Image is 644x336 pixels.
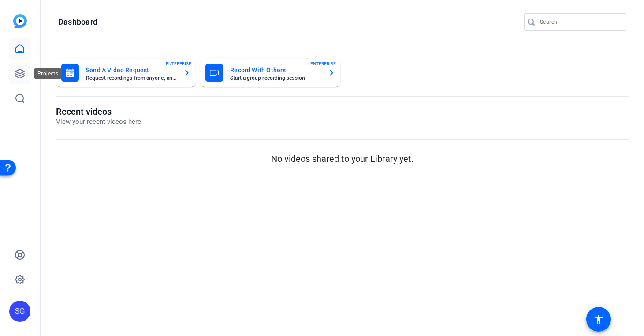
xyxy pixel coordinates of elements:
mat-card-title: Send A Video Request [86,65,176,75]
button: Send A Video RequestRequest recordings from anyone, anywhereENTERPRISE [56,59,196,87]
span: ENTERPRISE [166,60,191,67]
button: Record With OthersStart a group recording sessionENTERPRISE [200,59,340,87]
mat-card-subtitle: Start a group recording session [230,75,320,81]
span: ENTERPRISE [310,60,336,67]
p: No videos shared to your Library yet. [56,152,629,165]
p: View your recent videos here [56,117,141,127]
div: SG [9,301,30,322]
img: blue-gradient.svg [13,14,27,28]
input: Search [540,17,619,27]
div: Projects [34,68,62,79]
h1: Dashboard [58,17,97,27]
mat-card-title: Record With Others [230,65,320,75]
h1: Recent videos [56,106,141,117]
mat-card-subtitle: Request recordings from anyone, anywhere [86,75,176,81]
mat-icon: accessibility [593,314,604,325]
